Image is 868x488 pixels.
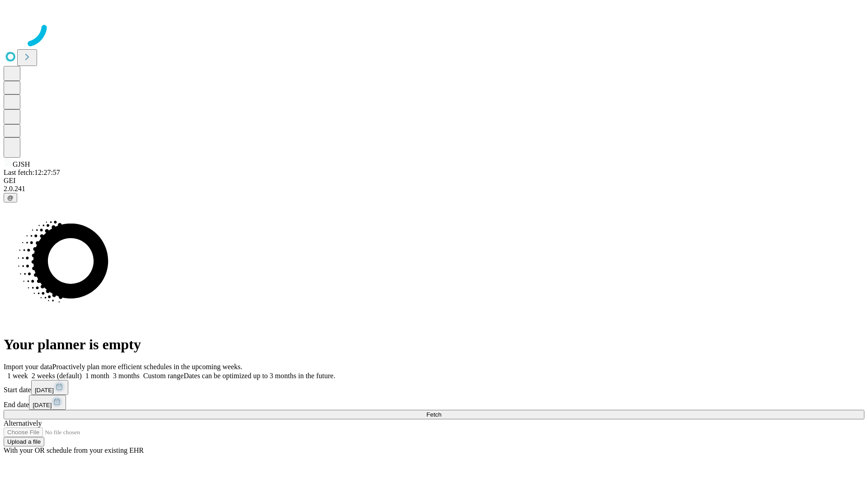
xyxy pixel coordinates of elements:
[4,437,44,446] button: Upload a file
[4,169,60,176] span: Last fetch: 12:27:57
[4,185,864,193] div: 2.0.241
[32,372,82,380] span: 2 weeks (default)
[4,395,864,410] div: End date
[29,395,66,410] button: [DATE]
[35,387,54,394] span: [DATE]
[4,419,42,427] span: Alternatively
[7,194,14,201] span: @
[4,363,52,371] span: Import your data
[4,410,864,419] button: Fetch
[4,177,864,185] div: GEI
[13,160,30,168] span: GJSH
[4,446,144,454] span: With your OR schedule from your existing EHR
[4,193,17,202] button: @
[143,372,184,380] span: Custom range
[85,372,109,380] span: 1 month
[4,380,864,395] div: Start date
[52,363,242,371] span: Proactively plan more efficient schedules in the upcoming weeks.
[426,411,441,418] span: Fetch
[31,380,68,395] button: [DATE]
[184,372,335,380] span: Dates can be optimized up to 3 months in the future.
[7,372,28,380] span: 1 week
[113,372,140,380] span: 3 months
[4,336,864,353] h1: Your planner is empty
[33,402,52,408] span: [DATE]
